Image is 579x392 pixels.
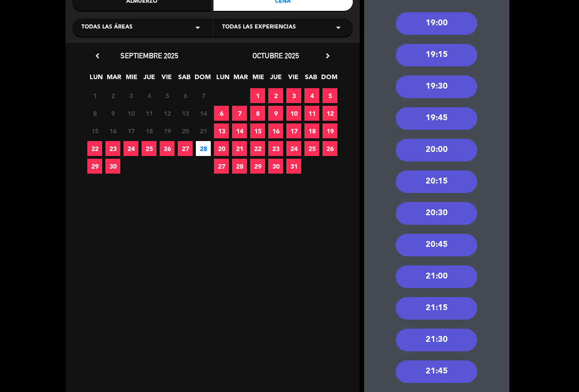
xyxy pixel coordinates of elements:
[323,141,337,156] span: 26
[286,123,301,138] span: 17
[323,123,337,138] span: 19
[142,123,157,138] span: 18
[250,106,265,121] span: 8
[396,234,477,256] div: 20:45
[142,72,157,87] span: JUE
[396,360,477,383] div: 21:45
[396,202,477,225] div: 20:30
[396,107,477,130] div: 19:45
[120,51,178,60] span: septiembre 2025
[286,88,301,103] span: 3
[105,123,120,138] span: 16
[196,106,211,121] span: 14
[396,44,477,66] div: 19:15
[192,22,203,33] i: arrow_drop_down
[233,72,248,87] span: MAR
[160,123,175,138] span: 19
[323,106,337,121] span: 12
[286,159,301,174] span: 31
[215,72,230,87] span: LUN
[106,72,121,87] span: MAR
[81,23,133,32] span: Todas las áreas
[195,72,209,87] span: DOM
[268,159,283,174] span: 30
[87,88,102,103] span: 1
[123,123,138,138] span: 17
[396,139,477,161] div: 20:00
[286,106,301,121] span: 10
[396,265,477,288] div: 21:00
[214,106,229,121] span: 6
[268,88,283,103] span: 2
[250,141,265,156] span: 22
[142,106,157,121] span: 11
[160,106,175,121] span: 12
[252,51,299,60] span: octubre 2025
[177,72,192,87] span: SAB
[304,106,319,121] span: 11
[268,72,283,87] span: JUE
[396,76,477,98] div: 19:30
[87,141,102,156] span: 22
[232,159,247,174] span: 28
[105,106,120,121] span: 9
[232,123,247,138] span: 14
[123,141,138,156] span: 24
[286,141,301,156] span: 24
[142,88,157,103] span: 4
[333,22,344,33] i: arrow_drop_down
[178,141,193,156] span: 27
[268,123,283,138] span: 16
[142,141,157,156] span: 25
[214,123,229,138] span: 13
[159,72,174,87] span: VIE
[396,329,477,351] div: 21:30
[268,141,283,156] span: 23
[214,141,229,156] span: 20
[250,123,265,138] span: 15
[268,106,283,121] span: 9
[232,141,247,156] span: 21
[214,159,229,174] span: 27
[178,106,193,121] span: 13
[105,159,120,174] span: 30
[178,88,193,103] span: 6
[93,51,102,61] i: chevron_left
[323,88,337,103] span: 5
[222,23,296,32] span: Todas las experiencias
[196,141,211,156] span: 28
[160,141,175,156] span: 26
[178,123,193,138] span: 20
[87,159,102,174] span: 29
[304,141,319,156] span: 25
[323,51,332,61] i: chevron_right
[251,72,266,87] span: MIE
[396,12,477,35] div: 19:00
[196,88,211,103] span: 7
[250,159,265,174] span: 29
[304,123,319,138] span: 18
[123,88,138,103] span: 3
[87,123,102,138] span: 15
[123,106,138,121] span: 10
[124,72,139,87] span: MIE
[396,170,477,193] div: 20:15
[304,72,318,87] span: SAB
[160,88,175,103] span: 5
[105,141,120,156] span: 23
[89,72,104,87] span: LUN
[286,72,301,87] span: VIE
[396,297,477,320] div: 21:15
[232,106,247,121] span: 7
[250,88,265,103] span: 1
[304,88,319,103] span: 4
[196,123,211,138] span: 21
[87,106,102,121] span: 8
[321,72,336,87] span: DOM
[105,88,120,103] span: 2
